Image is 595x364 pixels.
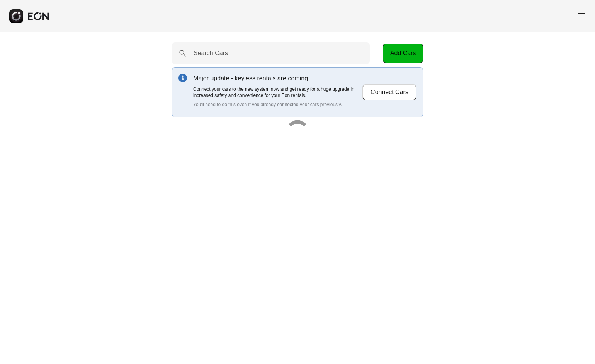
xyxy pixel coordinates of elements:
[193,86,362,98] p: Connect your cars to the new system now and get ready for a huge upgrade in increased safety and ...
[362,84,416,100] button: Connect Cars
[178,74,187,82] img: info
[383,44,423,63] button: Add Cars
[194,49,228,58] label: Search Cars
[193,102,362,108] p: You'll need to do this even if you already connected your cars previously.
[576,10,586,20] span: menu
[193,74,362,83] p: Major update - keyless rentals are coming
